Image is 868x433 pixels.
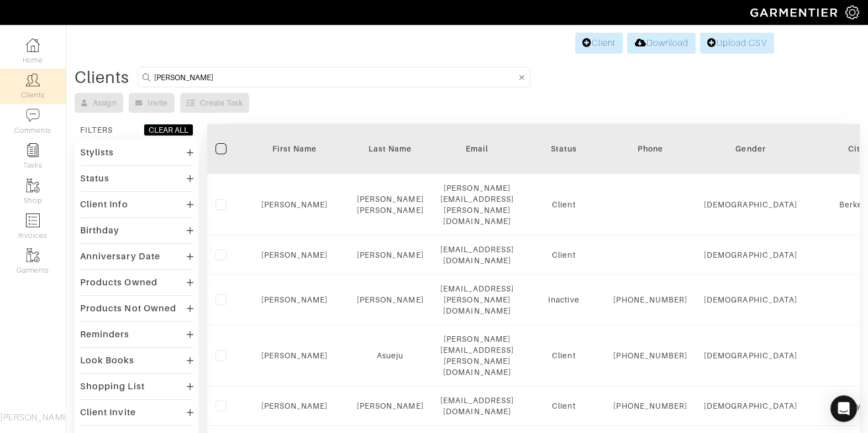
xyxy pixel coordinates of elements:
div: FILTERS [80,124,113,135]
div: Inactive [530,294,597,305]
div: Products Owned [80,277,157,288]
a: [PERSON_NAME] [357,295,424,304]
div: Client [530,350,597,361]
div: [DEMOGRAPHIC_DATA] [704,249,797,260]
a: [PERSON_NAME] [357,401,424,410]
div: Birthday [80,225,119,236]
a: [PERSON_NAME] [261,351,328,360]
div: [DEMOGRAPHIC_DATA] [704,350,797,361]
div: [PERSON_NAME][EMAIL_ADDRESS][PERSON_NAME][DOMAIN_NAME] [440,333,514,378]
div: Client [530,400,597,411]
img: garments-icon-b7da505a4dc4fd61783c78ac3ca0ef83fa9d6f193b1c9dc38574b1d14d53ca28.png [26,179,40,192]
th: Toggle SortBy [349,124,432,174]
div: [EMAIL_ADDRESS][PERSON_NAME][DOMAIN_NAME] [440,283,514,316]
div: Last Name [357,143,424,154]
div: Shopping List [80,381,145,392]
div: Client Invite [80,407,136,418]
div: Products Not Owned [80,303,176,314]
a: Client [575,33,623,54]
th: Toggle SortBy [696,124,806,174]
a: Upload CSV [700,33,774,54]
div: [PHONE_NUMBER] [613,350,687,361]
a: [PERSON_NAME] [261,295,328,304]
div: Status [80,173,109,184]
div: Email [440,143,514,154]
div: [DEMOGRAPHIC_DATA] [704,199,797,210]
div: First Name [249,143,340,154]
th: Toggle SortBy [522,124,605,174]
div: Client [530,199,597,210]
a: [PERSON_NAME] [PERSON_NAME] [357,195,424,215]
button: CLEAR ALL [144,124,193,136]
a: [PERSON_NAME] [261,251,328,259]
div: [DEMOGRAPHIC_DATA] [704,294,797,305]
a: [PERSON_NAME] [261,200,328,209]
div: Open Intercom Messenger [830,395,857,422]
a: [PERSON_NAME] [261,401,328,410]
div: Client [530,249,597,260]
img: gear-icon-white-bd11855cb880d31180b6d7d6211b90ccbf57a29d726f0c71d8c61bd08dd39cc2.png [845,6,859,19]
div: [EMAIL_ADDRESS][DOMAIN_NAME] [440,244,514,266]
div: Stylists [80,147,114,158]
img: clients-icon-6bae9207a08558b7cb47a8932f037763ab4055f8c8b6bfacd5dc20c3e0201464.png [26,73,40,87]
img: comment-icon-a0a6a9ef722e966f86d9cbdc48e553b5cf19dbc54f86b18d962a5391bc8f6eb6.png [26,108,40,122]
div: Status [530,143,597,154]
div: Client Info [80,199,128,210]
div: [PERSON_NAME][EMAIL_ADDRESS][PERSON_NAME][DOMAIN_NAME] [440,182,514,227]
img: garments-icon-b7da505a4dc4fd61783c78ac3ca0ef83fa9d6f193b1c9dc38574b1d14d53ca28.png [26,248,40,262]
div: Gender [704,143,797,154]
div: Clients [75,72,129,83]
div: Look Books [80,355,135,366]
div: Phone [613,143,687,154]
img: reminder-icon-8004d30b9f0a5d33ae49ab947aed9ed385cf756f9e5892f1edd6e32f2345188e.png [26,143,40,157]
a: Download [627,33,695,54]
div: [PHONE_NUMBER] [613,294,687,305]
input: Search by name, email, phone, city, or state [154,70,517,84]
div: [PHONE_NUMBER] [613,400,687,411]
img: orders-icon-0abe47150d42831381b5fb84f609e132dff9fe21cb692f30cb5eec754e2cba89.png [26,213,40,227]
div: CLEAR ALL [149,124,188,135]
a: Asueju [377,351,403,360]
a: [PERSON_NAME] [357,251,424,259]
div: [EMAIL_ADDRESS][DOMAIN_NAME] [440,395,514,417]
div: [DEMOGRAPHIC_DATA] [704,400,797,411]
img: dashboard-icon-dbcd8f5a0b271acd01030246c82b418ddd0df26cd7fceb0bd07c9910d44c42f6.png [26,38,40,52]
th: Toggle SortBy [240,124,349,174]
img: garmentier-logo-header-white-b43fb05a5012e4ada735d5af1a66efaba907eab6374d6393d1fbf88cb4ef424d.png [745,3,845,22]
div: Anniversary Date [80,251,160,262]
div: Reminders [80,329,129,340]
